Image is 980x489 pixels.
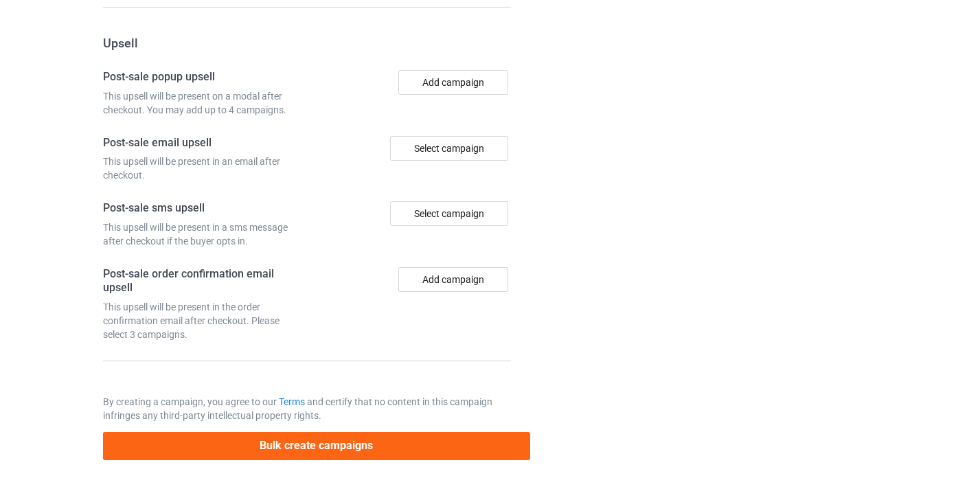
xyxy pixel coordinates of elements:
div: This upsell will be present in an email after checkout. [103,155,302,182]
button: Bulk create campaigns [103,432,530,460]
button: Add campaign [398,267,508,292]
p: By creating a campaign, you agree to our and certify that no content in this campaign infringes a... [103,395,511,422]
div: This upsell will be present on a modal after checkout. You may add up to 4 campaigns. [103,89,302,117]
h4: Post-sale email upsell [103,136,302,150]
div: This upsell will be present in a sms message after checkout if the buyer opts in. [103,220,302,248]
h4: Post-sale sms upsell [103,201,302,216]
div: Select campaign [390,201,508,226]
div: Select campaign [390,136,508,161]
button: Add campaign [398,70,508,95]
h4: Post-sale order confirmation email upsell [103,267,302,295]
div: This upsell will be present in the order confirmation email after checkout. Please select 3 campa... [103,300,302,341]
h4: Post-sale popup upsell [103,70,302,84]
a: Terms [279,396,305,407]
h3: Upsell [103,35,511,51]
